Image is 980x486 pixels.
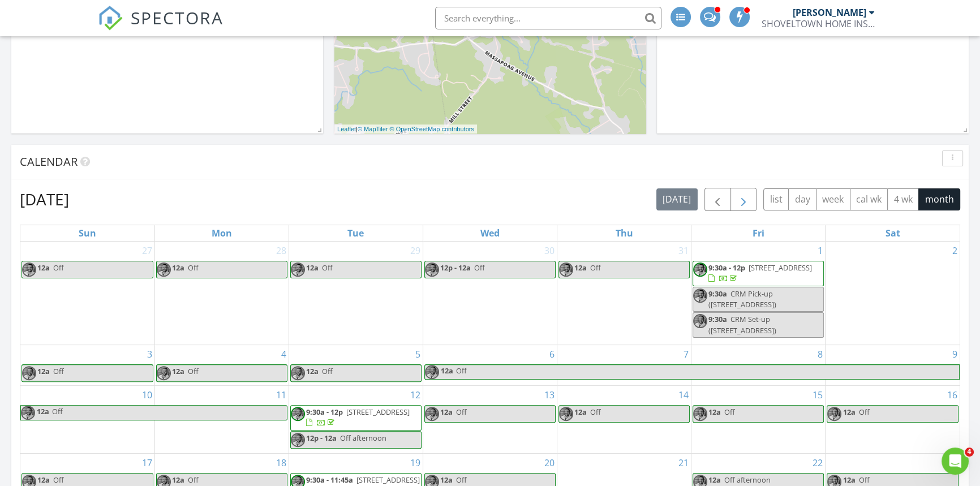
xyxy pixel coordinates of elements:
[676,454,691,472] a: Go to August 21, 2025
[53,263,64,273] span: Off
[724,407,735,417] span: Off
[306,366,319,376] span: 12a
[693,314,707,328] img: image.jpg
[559,263,573,277] img: image.jpg
[478,225,502,241] a: Wednesday
[693,261,824,286] a: 9:30a - 12p [STREET_ADDRESS]
[408,454,423,472] a: Go to August 19, 2025
[942,448,969,475] iframe: Intercom live chat
[691,345,826,385] td: Go to August 8, 2025
[816,188,850,210] button: week
[346,407,410,417] span: [STREET_ADDRESS]
[676,386,691,404] a: Go to August 14, 2025
[945,386,960,404] a: Go to August 16, 2025
[172,366,184,376] span: 12a
[708,263,745,273] span: 9:30a - 12p
[613,225,635,241] a: Thursday
[306,433,337,443] span: 12p - 12a
[291,263,305,277] img: image.jpg
[20,154,78,169] span: Calendar
[98,6,123,31] img: The Best Home Inspection Software - Spectora
[918,188,960,210] button: month
[826,385,960,454] td: Go to August 16, 2025
[883,225,902,241] a: Saturday
[334,124,477,134] div: |
[965,448,974,457] span: 4
[154,242,289,345] td: Go to July 28, 2025
[290,405,422,431] a: 9:30a - 12p [STREET_ADDRESS]
[887,188,919,210] button: 4 wk
[810,386,825,404] a: Go to August 15, 2025
[188,366,199,376] span: Off
[693,289,707,303] img: image.jpg
[274,454,289,472] a: Go to August 18, 2025
[76,225,98,241] a: Sunday
[145,345,154,363] a: Go to August 3, 2025
[20,242,154,345] td: Go to July 27, 2025
[291,407,305,421] img: image.jpg
[559,407,573,421] img: image.jpg
[306,407,343,417] span: 9:30a - 12p
[440,475,453,485] span: 12a
[708,475,721,485] span: 12a
[708,263,812,283] a: 9:30a - 12p [STREET_ADDRESS]
[724,475,771,485] span: Off afternoon
[37,366,50,376] span: 12a
[763,188,789,210] button: list
[279,345,289,363] a: Go to August 4, 2025
[337,126,356,132] a: Leaflet
[154,385,289,454] td: Go to August 11, 2025
[390,126,474,132] a: © OpenStreetMap contributors
[656,188,698,210] button: [DATE]
[20,345,154,385] td: Go to August 3, 2025
[157,366,171,380] img: image.jpg
[157,263,171,277] img: image.jpg
[708,314,776,335] span: CRM Set-up ([STREET_ADDRESS])
[435,7,661,29] input: Search everything...
[306,407,410,428] a: 9:30a - 12p [STREET_ADDRESS]
[425,407,439,421] img: image.jpg
[98,15,223,39] a: SPECTORA
[413,345,423,363] a: Go to August 5, 2025
[140,454,154,472] a: Go to August 17, 2025
[557,345,691,385] td: Go to August 7, 2025
[793,7,866,18] div: [PERSON_NAME]
[693,407,707,421] img: image.jpg
[140,386,154,404] a: Go to August 10, 2025
[289,385,423,454] td: Go to August 12, 2025
[131,6,223,29] span: SPECTORA
[708,407,721,417] span: 12a
[188,263,199,273] span: Off
[542,242,557,260] a: Go to July 30, 2025
[574,263,587,273] span: 12a
[547,345,557,363] a: Go to August 6, 2025
[704,188,731,211] button: Previous month
[456,365,467,376] span: Off
[425,263,439,277] img: image.jpg
[590,263,601,273] span: Off
[708,314,727,324] span: 9:30a
[440,263,471,273] span: 12p - 12a
[274,242,289,260] a: Go to July 28, 2025
[172,263,184,273] span: 12a
[340,433,386,443] span: Off afternoon
[815,242,825,260] a: Go to August 1, 2025
[456,407,467,417] span: Off
[590,407,601,417] span: Off
[356,475,420,485] span: [STREET_ADDRESS]
[20,188,69,210] h2: [DATE]
[423,345,557,385] td: Go to August 6, 2025
[681,345,691,363] a: Go to August 7, 2025
[154,345,289,385] td: Go to August 4, 2025
[858,407,869,417] span: Off
[574,407,587,417] span: 12a
[289,242,423,345] td: Go to July 29, 2025
[858,475,869,485] span: Off
[291,366,305,380] img: image.jpg
[440,407,453,417] span: 12a
[950,242,960,260] a: Go to August 2, 2025
[557,242,691,345] td: Go to July 31, 2025
[20,385,154,454] td: Go to August 10, 2025
[21,406,35,420] img: image.jpg
[22,263,36,277] img: image.jpg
